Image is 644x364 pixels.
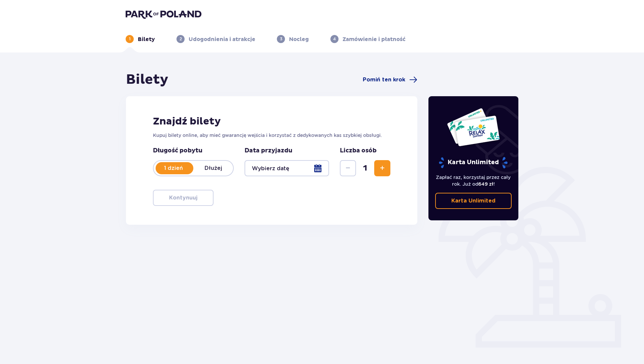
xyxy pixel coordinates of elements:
span: 1 [357,163,373,173]
p: Nocleg [289,36,309,43]
p: Karta Unlimited [451,197,495,205]
h1: Bilety [126,71,168,88]
p: Długość pobytu [153,147,234,155]
span: 649 zł [478,181,493,187]
p: Data przyjazdu [245,147,292,155]
p: Kontynuuj [169,194,197,202]
p: 4 [333,36,336,42]
div: 1Bilety [126,35,155,43]
p: 1 [129,36,131,42]
a: Pomiń ten krok [363,76,417,84]
p: 3 [280,36,282,42]
img: Dwie karty całoroczne do Suntago z napisem 'UNLIMITED RELAX', na białym tle z tropikalnymi liśćmi... [447,108,500,147]
p: Liczba osób [340,147,377,155]
p: 2 [180,36,182,42]
span: Pomiń ten krok [363,76,405,83]
button: Kontynuuj [153,190,214,206]
div: 3Nocleg [277,35,309,43]
p: Udogodnienia i atrakcje [189,36,255,43]
p: 1 dzień [154,165,193,172]
button: Zwiększ [374,160,390,176]
p: Bilety [138,36,155,43]
button: Zmniejsz [340,160,356,176]
h2: Znajdź bilety [153,115,390,128]
a: Karta Unlimited [435,193,512,209]
div: 2Udogodnienia i atrakcje [176,35,255,43]
p: Dłużej [193,165,233,172]
p: Zamówienie i płatność [343,36,406,43]
img: Park of Poland logo [126,9,201,19]
p: Zapłać raz, korzystaj przez cały rok. Już od ! [435,174,512,187]
div: 4Zamówienie i płatność [330,35,406,43]
p: Karta Unlimited [438,157,508,169]
p: Kupuj bilety online, aby mieć gwarancję wejścia i korzystać z dedykowanych kas szybkiej obsługi. [153,132,390,139]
